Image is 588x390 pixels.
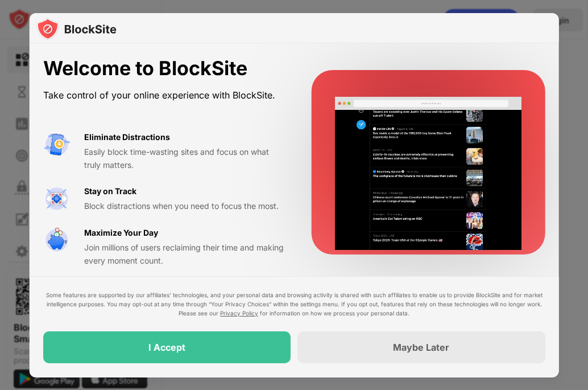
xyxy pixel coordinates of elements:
[84,227,158,239] div: Maximize Your Day
[36,18,117,40] img: logo-blocksite.svg
[43,87,284,104] div: Take control of your online experience with BlockSite.
[43,131,71,158] img: value-avoid-distractions.svg
[84,146,284,171] div: Easily block time-wasting sites and focus on what truly matters.
[43,185,71,212] img: value-focus.svg
[43,57,284,80] div: Welcome to BlockSite
[84,200,284,212] div: Block distractions when you need to focus the most.
[84,131,170,143] div: Eliminate Distractions
[43,291,545,318] div: Some features are supported by our affiliates’ technologies, and your personal data and browsing ...
[84,241,284,267] div: Join millions of users reclaiming their time and making every moment count.
[148,342,185,354] div: I Accept
[220,310,258,317] a: Privacy Policy
[43,227,71,254] img: value-safe-time.svg
[84,185,136,198] div: Stay on Track
[393,342,449,354] div: Maybe Later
